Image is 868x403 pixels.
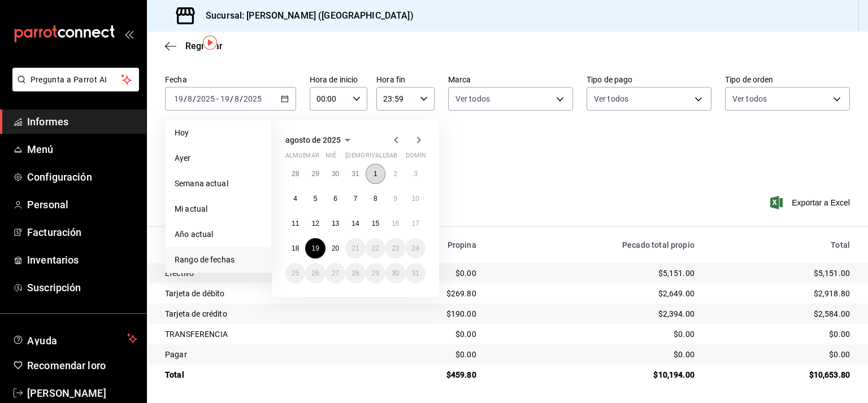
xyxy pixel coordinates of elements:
font: Regresar [185,41,223,51]
abbr: 23 de agosto de 2025 [392,244,399,252]
abbr: domingo [406,152,433,164]
font: $459.80 [446,370,476,379]
font: Año actual [175,230,213,239]
font: / [184,94,187,103]
button: 1 de agosto de 2025 [366,164,385,184]
button: 16 de agosto de 2025 [385,213,405,234]
font: 26 [311,269,319,277]
font: Exportar a Excel [792,198,850,207]
button: 18 de agosto de 2025 [285,238,305,259]
abbr: lunes [285,152,319,164]
input: ---- [196,94,215,103]
font: 3 [414,170,418,178]
font: Configuración [27,171,92,183]
font: Pregunta a Parrot AI [31,75,107,84]
abbr: 2 de agosto de 2025 [393,170,397,178]
abbr: 13 de agosto de 2025 [332,220,339,227]
font: $10,653.80 [809,370,850,379]
button: 30 de julio de 2025 [325,164,345,184]
button: 19 de agosto de 2025 [305,238,325,259]
abbr: 6 de agosto de 2025 [333,195,337,203]
abbr: 17 de agosto de 2025 [412,220,419,227]
font: $190.00 [446,309,476,318]
font: Ver todos [455,94,490,103]
button: abrir_cajón_menú [124,29,133,38]
abbr: 26 de agosto de 2025 [311,269,319,277]
font: 12 [311,220,319,227]
font: 15 [372,220,379,227]
font: 18 [292,244,299,252]
button: 15 de agosto de 2025 [366,213,385,234]
font: / [240,94,243,103]
font: Facturación [27,226,81,238]
font: $10,194.00 [653,370,695,379]
font: $0.00 [455,350,476,359]
abbr: 31 de julio de 2025 [351,170,359,178]
font: 13 [332,220,339,227]
font: $5,151.00 [814,269,850,278]
button: 7 de agosto de 2025 [345,189,365,209]
font: TRANSFERENCIA [165,330,228,339]
font: Suscripción [27,282,81,294]
font: Ver todos [732,94,767,103]
font: 29 [311,170,319,178]
button: 21 de agosto de 2025 [345,238,365,259]
font: Ver todos [594,94,628,103]
font: Rango de fechas [175,255,235,264]
abbr: 8 de agosto de 2025 [374,195,377,203]
button: 30 de agosto de 2025 [385,263,405,283]
abbr: 20 de agosto de 2025 [332,244,339,252]
abbr: 5 de agosto de 2025 [314,195,318,203]
button: 4 de agosto de 2025 [285,189,305,209]
font: Tarjeta de débito [165,289,225,298]
font: / [193,94,196,103]
abbr: 18 de agosto de 2025 [292,244,299,252]
abbr: martes [305,152,319,164]
button: Regresar [165,41,223,51]
font: agosto de 2025 [285,135,341,144]
abbr: sábado [385,152,397,164]
font: 30 [332,170,339,178]
font: Tipo de pago [587,75,633,84]
button: 26 de agosto de 2025 [305,263,325,283]
abbr: 29 de julio de 2025 [311,170,319,178]
button: 6 de agosto de 2025 [325,189,345,209]
font: $5,151.00 [658,269,695,278]
font: 10 [412,195,419,203]
button: 28 de julio de 2025 [285,164,305,184]
abbr: 14 de agosto de 2025 [351,220,359,227]
font: [PERSON_NAME] [27,387,106,399]
font: Efectivo [165,269,194,278]
font: 27 [332,269,339,277]
font: Semana actual [175,179,228,188]
font: Hoy [175,128,189,137]
font: Inventarios [27,254,79,266]
font: 16 [392,220,399,227]
font: 23 [392,244,399,252]
font: Pecado total propio [622,240,695,249]
button: 23 de agosto de 2025 [385,238,405,259]
button: 17 de agosto de 2025 [406,213,426,234]
button: 14 de agosto de 2025 [345,213,365,234]
font: 4 [293,195,297,203]
abbr: 3 de agosto de 2025 [414,170,418,178]
font: $2,918.80 [814,289,850,298]
font: Recomendar loro [27,360,106,371]
input: ---- [243,94,262,103]
a: Pregunta a Parrot AI [8,82,139,94]
font: Tarjeta de crédito [165,309,227,318]
abbr: 31 de agosto de 2025 [412,269,419,277]
button: Marcador de información sobre herramientas [203,36,217,50]
abbr: 25 de agosto de 2025 [292,269,299,277]
button: agosto de 2025 [285,133,354,147]
font: 1 [374,170,377,178]
button: 31 de agosto de 2025 [406,263,426,283]
button: 11 de agosto de 2025 [285,213,305,234]
font: 7 [354,195,358,203]
font: Total [165,370,184,379]
abbr: 27 de agosto de 2025 [332,269,339,277]
font: 21 [351,244,359,252]
button: 27 de agosto de 2025 [325,263,345,283]
font: $2,584.00 [814,309,850,318]
button: 29 de julio de 2025 [305,164,325,184]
